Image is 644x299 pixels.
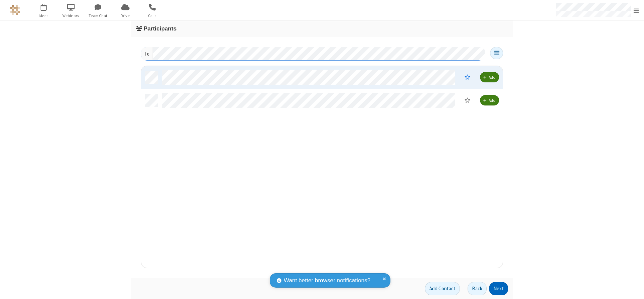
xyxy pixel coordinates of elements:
button: Add Contact [425,282,460,295]
button: Back [468,282,487,295]
span: Drive [113,13,138,19]
span: Team Chat [86,13,111,19]
button: Open menu [490,47,503,59]
button: Moderator [460,71,475,83]
h3: Participants [136,25,508,32]
img: QA Selenium DO NOT DELETE OR CHANGE [10,5,20,15]
div: To [141,47,153,60]
button: Next [489,282,508,295]
button: Moderator [460,94,475,106]
span: Webinars [58,13,84,19]
span: Want better browser notifications? [284,276,370,285]
span: Add Contact [429,285,455,292]
div: grid [141,66,503,269]
span: Add [489,75,495,80]
button: Add [480,95,499,105]
iframe: Chat [627,282,639,294]
span: Calls [140,13,165,19]
button: Add [480,72,499,82]
span: Add [489,98,495,103]
span: Meet [31,13,56,19]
